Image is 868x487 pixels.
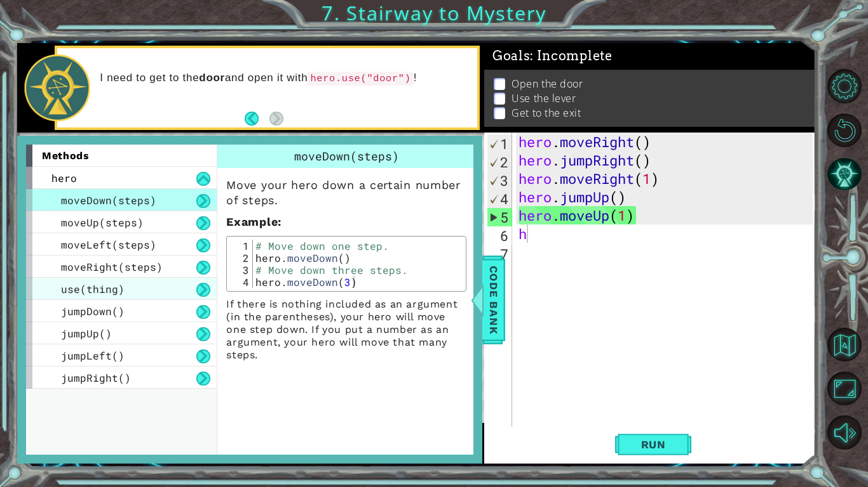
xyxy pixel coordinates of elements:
[827,157,862,192] button: AI Hint
[61,327,112,340] span: jumpUp()
[294,148,399,164] span: moveDown(steps)
[230,276,253,288] div: 4
[100,71,468,86] p: I need to get to the and open it with !
[487,245,512,263] div: 7
[61,349,125,362] span: jumpLeft()
[487,190,512,208] div: 4
[308,72,413,86] code: hero.use("door")
[512,91,576,105] p: Use the lever
[61,260,163,273] span: moveRight(steps)
[269,112,283,126] button: Next
[61,371,131,384] span: jumpRight()
[61,193,156,207] span: moveDown(steps)
[827,69,862,103] button: Level Options
[230,252,253,264] div: 2
[487,171,512,190] div: 3
[492,48,613,64] span: Goals
[484,261,504,338] span: Code Bank
[226,298,466,361] p: If there is nothing included as an argument (in the parentheses), your hero will move one step do...
[61,282,125,295] span: use(thing)
[487,208,512,226] div: 5
[487,153,512,171] div: 2
[217,145,475,168] div: moveDown(steps)
[61,238,156,251] span: moveLeft(steps)
[245,112,269,126] button: Back
[512,77,583,91] p: Open the door
[827,372,862,406] button: Maximize Browser
[827,114,862,148] button: Restart Level
[226,215,278,228] span: Example
[829,323,868,367] a: Back to Map
[827,328,862,362] button: Back to Map
[530,48,612,63] span: : Incomplete
[42,150,89,162] span: methods
[487,226,512,245] div: 6
[615,428,691,461] button: Shift+Enter: Run current code.
[628,438,679,451] span: Run
[512,106,581,120] p: Get to the exit
[226,215,281,228] strong: :
[487,134,512,153] div: 1
[51,171,77,185] span: hero
[230,264,253,276] div: 3
[61,216,144,229] span: moveUp(steps)
[199,72,225,84] strong: door
[26,145,217,167] div: methods
[230,240,253,252] div: 1
[226,178,466,208] p: Move your hero down a certain number of steps.
[61,304,125,318] span: jumpDown()
[827,415,862,450] button: Mute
